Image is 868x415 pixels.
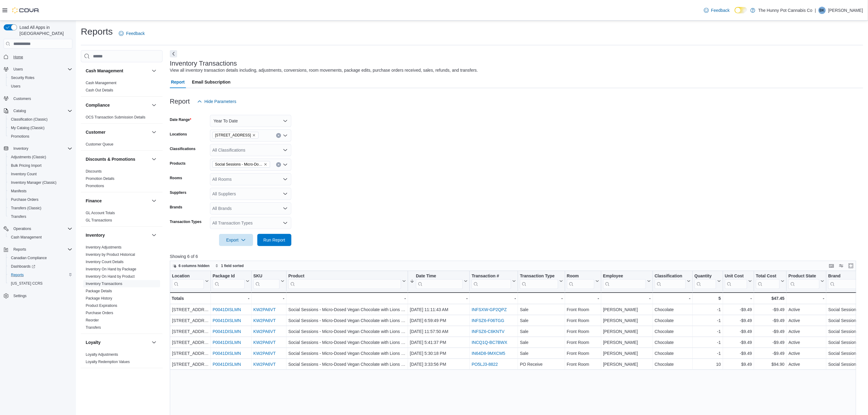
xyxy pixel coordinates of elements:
button: Unit Cost [725,273,752,289]
button: Users [1,65,75,74]
button: Export [219,234,253,246]
a: Manifests [9,187,29,195]
label: Rooms [170,176,182,180]
div: Location [172,273,204,289]
span: Catalog [13,108,26,113]
h3: Report [170,98,190,105]
button: Catalog [1,107,75,115]
p: | [815,7,816,14]
a: Inventory Transactions [86,282,122,286]
a: Purchase Orders [9,196,41,203]
button: Classification (Classic) [6,115,75,124]
span: Transfers [11,214,26,219]
button: Bulk Pricing Import [6,161,75,170]
span: BK [820,7,825,14]
button: Package Id [212,273,249,289]
a: Classification (Classic) [9,116,50,123]
div: Room [567,273,594,279]
span: Users [11,84,20,89]
span: Catalog [11,107,72,115]
span: Settings [13,293,26,298]
button: Inventory [150,232,158,239]
button: Discounts & Promotions [86,156,149,162]
button: Open list of options [283,206,288,211]
a: Purchase Orders [86,311,113,315]
p: Showing 6 of 6 [170,253,863,259]
a: Customer Queue [86,142,113,146]
div: Brand [828,273,864,289]
h3: Loyalty [86,339,101,345]
div: Package URL [212,273,244,289]
button: Customer [86,129,149,135]
button: Users [6,82,75,91]
div: Brent Kelly [818,7,826,14]
a: Loyalty Redemption Values [86,360,130,364]
span: Promotions [86,183,104,188]
button: Transaction Type [520,273,563,289]
a: OCS Transaction Submission Details [86,115,146,119]
span: Feedback [126,30,145,36]
button: Inventory [11,145,31,152]
a: Cash Management [86,81,116,85]
button: Customer [150,129,158,136]
button: OCM [150,373,158,380]
a: Cash Out Details [86,88,113,92]
input: Dark Mode [735,7,747,13]
img: Cova [12,7,39,13]
span: GL Transactions [86,218,112,223]
span: Reports [9,271,72,279]
span: My Catalog (Classic) [9,124,72,132]
span: Inventory On Hand by Product [86,274,135,279]
span: Users [9,83,72,90]
div: Product [288,273,401,289]
button: Manifests [6,187,75,195]
span: Inventory On Hand by Package [86,267,136,272]
div: Package Id [212,273,244,279]
button: Inventory Manager (Classic) [6,178,75,187]
button: Inventory [86,232,149,238]
div: Unit Cost [725,273,747,289]
div: Transaction # URL [472,273,511,289]
div: Cash Management [81,79,163,96]
label: Products [170,161,186,166]
span: Run Report [263,237,285,243]
span: Feedback [711,7,730,13]
span: Bulk Pricing Import [11,163,42,168]
div: Employee [603,273,646,289]
p: The Hunny Pot Cannabis Co [758,7,812,14]
div: Quantity [695,273,716,289]
a: Canadian Compliance [9,254,49,262]
a: Reports [9,271,26,279]
button: 1 field sorted [213,262,246,269]
div: Employee [603,273,646,279]
label: Brands [170,205,182,210]
div: Compliance [81,114,163,123]
a: KW2PA6VT [253,307,276,312]
span: Cash Management [9,234,72,241]
span: Adjustments (Classic) [11,155,46,159]
span: Promotion Details [86,176,115,181]
a: GL Account Totals [86,211,115,215]
div: SKU URL [253,273,280,289]
div: Product [288,273,401,279]
button: Inventory Count [6,170,75,178]
button: Transaction # [472,273,516,289]
div: Totals [172,295,209,302]
span: Reports [13,247,26,252]
span: Inventory Count [11,172,37,177]
p: [PERSON_NAME] [828,7,863,14]
a: KW2PA6VT [253,340,276,345]
button: Purchase Orders [6,195,75,204]
button: Clear input [276,133,281,138]
span: [STREET_ADDRESS] [215,132,251,138]
a: INFSZ6-C6KNTV [472,329,504,334]
button: Open list of options [283,191,288,196]
span: Classification (Classic) [9,116,72,123]
a: My Catalog (Classic) [9,124,47,132]
span: Export [223,234,249,246]
button: Reports [6,271,75,279]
